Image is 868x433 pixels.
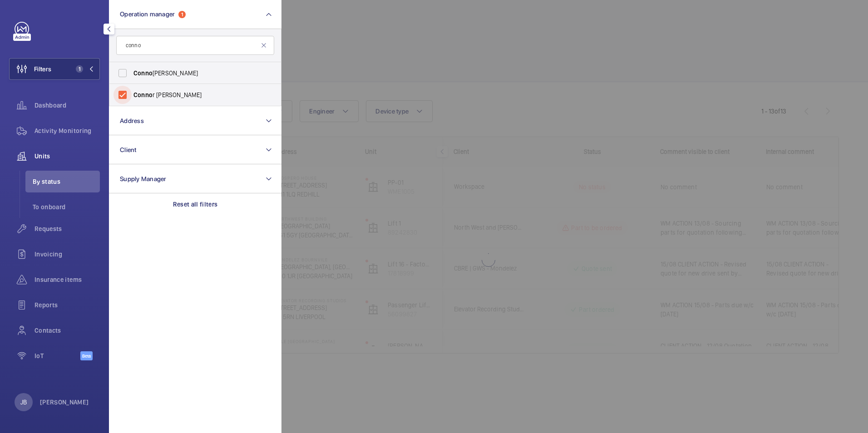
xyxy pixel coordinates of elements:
span: Invoicing [35,250,100,259]
span: Dashboard [35,101,100,110]
span: By status [33,177,100,186]
span: Beta [80,351,93,360]
button: Filters1 [9,58,100,80]
span: 1 [76,65,83,73]
p: JB [20,398,27,407]
span: Filters [34,64,51,74]
span: Insurance items [35,275,100,284]
span: Activity Monitoring [35,126,100,135]
span: To onboard [33,202,100,212]
span: Contacts [35,326,100,335]
span: IoT [35,351,80,360]
span: Units [35,152,100,161]
span: Reports [35,300,100,310]
span: Requests [35,224,100,233]
p: [PERSON_NAME] [40,398,89,407]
